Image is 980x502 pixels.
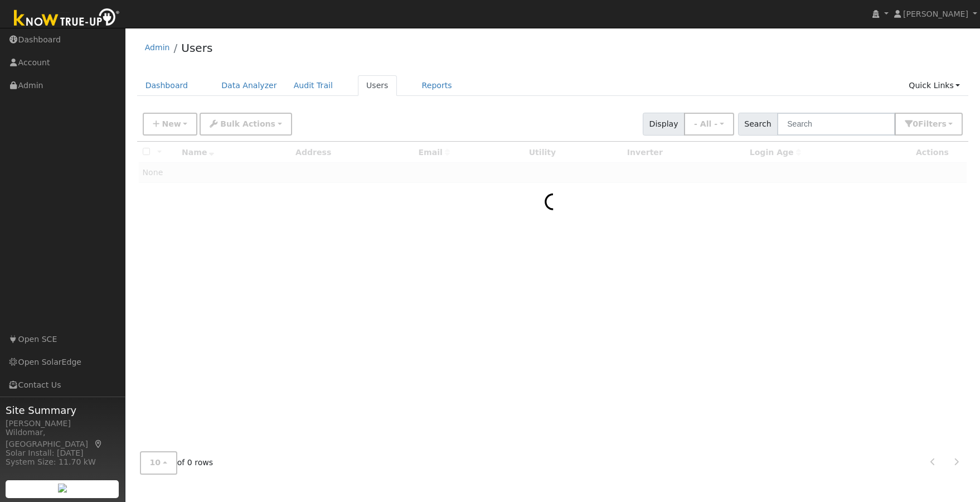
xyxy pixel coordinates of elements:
[918,119,947,128] span: Filter
[145,43,170,52] a: Admin
[140,451,177,474] button: 10
[143,113,198,136] button: New
[200,113,292,136] button: Bulk Actions
[162,119,181,128] span: New
[414,75,460,96] a: Reports
[6,403,119,418] span: Site Summary
[6,418,119,429] div: [PERSON_NAME]
[58,484,67,493] img: retrieve
[94,440,104,448] a: Map
[6,447,119,459] div: Solar Install: [DATE]
[942,119,946,128] span: s
[358,75,397,96] a: Users
[8,6,125,31] img: Know True-Up
[643,113,685,136] span: Display
[777,113,895,136] input: Search
[181,41,212,55] a: Users
[895,113,963,136] button: 0Filters
[140,451,214,474] span: of 0 rows
[684,113,734,136] button: - All -
[137,75,197,96] a: Dashboard
[6,427,119,450] div: Wildomar, [GEOGRAPHIC_DATA]
[285,75,341,96] a: Audit Trail
[738,113,778,136] span: Search
[213,75,285,96] a: Data Analyzer
[900,75,968,96] a: Quick Links
[903,9,968,18] span: [PERSON_NAME]
[150,458,161,467] span: 10
[220,119,275,128] span: Bulk Actions
[6,456,119,468] div: System Size: 11.70 kW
